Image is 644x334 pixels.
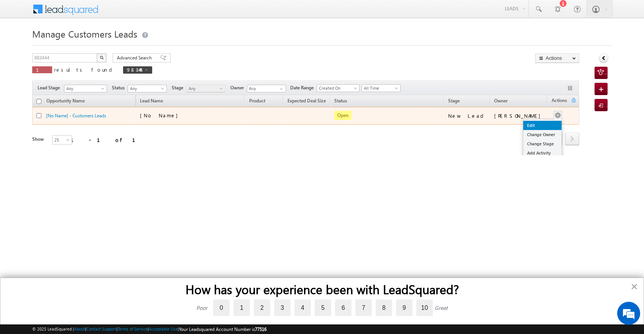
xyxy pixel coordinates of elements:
[64,85,104,92] span: Any
[274,299,291,316] label: 3
[36,99,41,104] input: Check all records
[117,54,154,61] span: Advanced Search
[104,236,139,247] em: Start Chat
[32,136,46,143] div: Show
[13,40,32,50] img: d_60004797649_company_0_60004797649
[40,40,129,50] div: Chat with us now
[10,71,140,230] textarea: Type your message and hit 'Enter'
[290,84,317,91] span: Date Range
[362,85,398,92] span: All Time
[36,66,48,73] span: 1
[523,139,562,148] a: Change Stage
[523,121,562,130] a: Edit
[631,280,638,293] button: Close
[213,299,230,316] label: 0
[86,326,117,331] a: Contact Support
[118,326,148,331] a: Terms of Service
[126,4,144,22] div: Minimize live chat window
[32,28,137,40] span: Manage Customers Leads
[448,112,486,119] div: New Lead
[230,84,247,91] span: Owner
[127,66,141,73] span: 983444
[355,299,372,316] label: 7
[523,148,562,158] a: Add Activity
[54,66,115,73] span: results found
[247,85,286,92] input: Type to Search
[276,85,285,93] a: Show All Items
[548,96,571,106] span: Actions
[32,326,266,333] span: © 2025 LeadSquared | | | | |
[128,85,164,92] span: Any
[196,304,207,311] div: Poor
[53,137,73,143] span: 25
[376,299,392,316] label: 8
[523,130,562,139] a: Change Owner
[565,132,579,145] span: next
[112,84,128,91] span: Status
[187,85,223,92] span: Any
[249,98,265,104] span: Product
[294,299,311,316] label: 4
[535,53,579,63] button: Actions
[46,98,85,104] span: Opportunity Name
[149,326,178,331] a: Acceptable Use
[255,326,266,332] span: 77516
[287,98,326,104] span: Expected Deal Size
[315,299,331,316] label: 5
[46,113,106,118] a: [No Name] - Customers Leads
[172,84,186,91] span: Stage
[494,112,544,119] div: [PERSON_NAME]
[494,98,508,104] span: Owner
[317,85,357,92] span: Created On
[136,97,167,107] span: Lead Name
[16,282,628,296] h2: How has your experience been with LeadSquared?
[396,299,412,316] label: 9
[448,98,460,104] span: Stage
[74,326,85,331] a: About
[334,111,352,120] span: Open
[38,84,63,91] span: Lead Stage
[233,299,250,316] label: 1
[435,304,448,311] div: Great
[335,299,352,316] label: 6
[179,326,266,332] span: Your Leadsquared Account Number is
[140,112,182,118] span: [No Name]
[416,299,433,316] label: 10
[330,97,351,107] a: Status
[71,135,145,144] div: 1 - 1 of 1
[254,299,270,316] label: 2
[100,56,103,59] img: Search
